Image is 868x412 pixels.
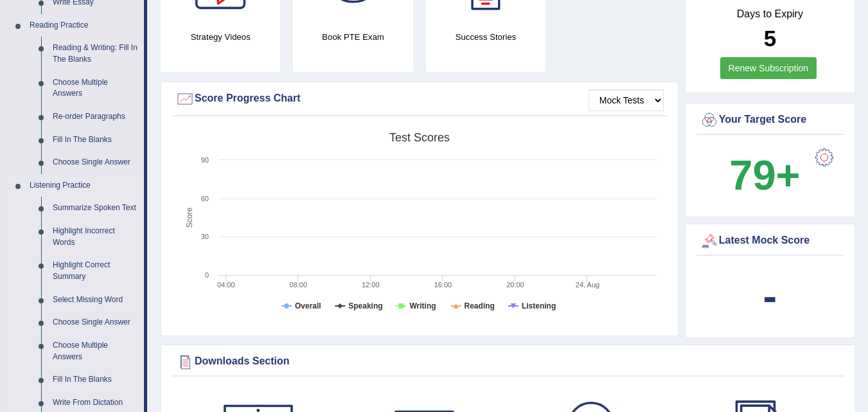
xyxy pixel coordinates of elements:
[161,30,280,44] h4: Strategy Videos
[576,281,599,289] tspan: 24. Aug
[409,301,436,310] tspan: Writing
[47,254,144,288] a: Highlight Correct Summary
[47,311,144,334] a: Choose Single Answer
[290,281,308,289] text: 08:00
[434,281,452,289] text: 16:00
[522,301,556,310] tspan: Listening
[47,105,144,129] a: Re-order Paragraphs
[205,271,209,279] text: 0
[465,301,495,310] tspan: Reading
[389,131,450,144] tspan: Test scores
[47,197,144,220] a: Summarize Spoken Text
[426,30,545,44] h4: Success Stories
[217,281,235,289] text: 04:00
[47,37,144,71] a: Reading & Writing: Fill In The Blanks
[47,71,144,105] a: Choose Multiple Answers
[295,301,321,310] tspan: Overall
[24,174,144,197] a: Listening Practice
[293,30,412,44] h4: Book PTE Exam
[201,233,209,240] text: 30
[47,368,144,391] a: Fill In The Blanks
[175,352,840,372] div: Downloads Section
[175,89,664,109] div: Score Progress Chart
[201,195,209,202] text: 60
[506,281,524,289] text: 20:00
[700,111,840,130] div: Your Target Score
[201,156,209,164] text: 90
[47,151,144,174] a: Choose Single Answer
[24,14,144,37] a: Reading Practice
[700,231,840,251] div: Latest Mock Score
[47,289,144,312] a: Select Missing Word
[348,301,382,310] tspan: Speaking
[185,208,194,228] tspan: Score
[729,152,800,199] b: 79+
[47,334,144,368] a: Choose Multiple Answers
[763,273,777,319] b: -
[720,57,817,79] a: Renew Subscription
[47,220,144,254] a: Highlight Incorrect Words
[764,26,776,51] b: 5
[362,281,380,289] text: 12:00
[47,129,144,152] a: Fill In The Blanks
[700,8,840,20] h4: Days to Expiry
